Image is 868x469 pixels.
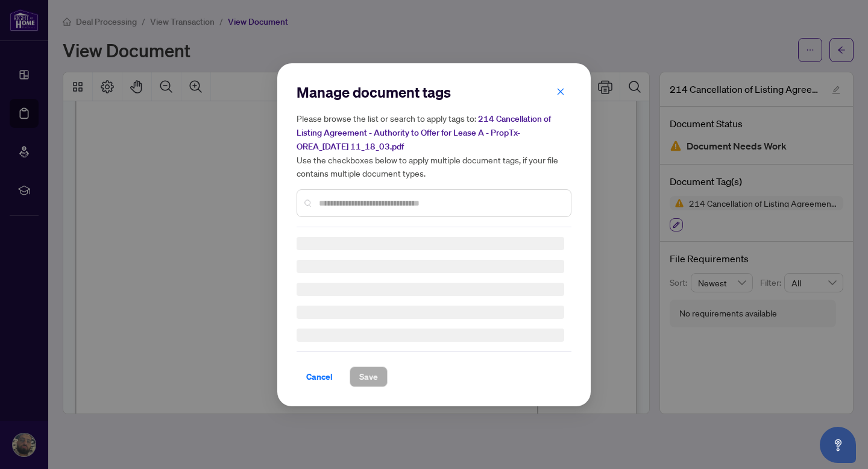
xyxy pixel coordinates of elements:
[306,367,333,386] span: Cancel
[556,87,565,95] span: close
[350,367,388,387] button: Save
[297,112,571,180] h5: Please browse the list or search to apply tags to: Use the checkboxes below to apply multiple doc...
[297,367,342,387] button: Cancel
[820,427,856,463] button: Open asap
[297,83,571,102] h2: Manage document tags
[297,113,551,152] span: 214 Cancellation of Listing Agreement - Authority to Offer for Lease A - PropTx-OREA_[DATE] 11_18...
